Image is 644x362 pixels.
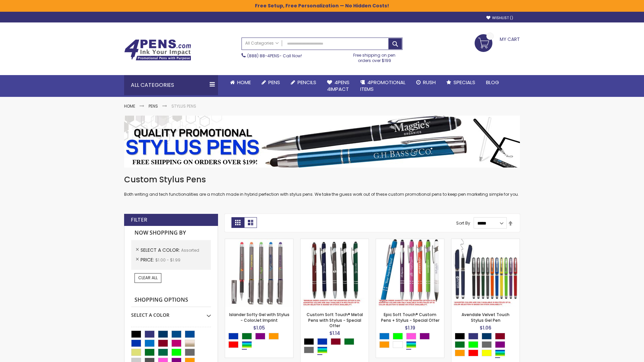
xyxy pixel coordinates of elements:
a: 4P-MS8B-Assorted [376,239,444,244]
img: Islander Softy Gel with Stylus - ColorJet Imprint-Assorted [225,239,293,307]
div: Orange [379,341,389,348]
img: Avendale Velvet Touch Stylus Gel Pen-Assorted [451,239,520,307]
div: Navy Blue [482,333,492,340]
strong: Now Shopping by [131,226,211,240]
span: - Call Now! [247,53,302,59]
div: Yellow [482,350,492,356]
div: Orange [269,333,279,340]
div: Grey [304,347,314,353]
a: Home [124,103,135,109]
div: White [393,341,403,348]
div: Royal Blue [468,333,478,340]
div: Assorted [495,350,505,356]
div: Burgundy [495,333,505,340]
div: Green [344,338,354,345]
div: Lime Green [393,333,403,340]
div: Select A Color [131,307,211,318]
span: Select A Color [141,247,181,253]
img: Custom Soft Touch® Metal Pens with Stylus-Assorted [301,239,369,307]
a: Pencils [285,75,322,90]
div: Burgundy [331,338,341,345]
a: (888) 88-4PENS [247,53,279,59]
div: Black [455,333,465,340]
span: 4PROMOTIONAL ITEMS [360,79,406,93]
span: All Categories [245,41,279,46]
div: Purple [255,333,265,340]
div: Blue [317,338,327,345]
a: Custom Soft Touch® Metal Pens with Stylus - Special Offer [307,312,363,328]
div: Select A Color [379,333,444,350]
div: Free shipping on pen orders over $199 [346,50,403,63]
div: Black [304,338,314,345]
strong: Shopping Options [131,293,211,307]
div: Assorted [317,347,327,353]
div: Green [242,333,252,340]
div: Pink [406,333,416,340]
span: Home [237,79,251,86]
a: All Categories [242,38,282,49]
div: Orange [455,350,465,356]
div: Blue Light [379,333,389,340]
a: Home [225,75,256,90]
strong: Stylus Pens [171,103,196,109]
span: Specials [453,79,475,86]
div: Red [228,341,238,348]
span: $1.14 [329,330,340,337]
a: Islander Softy Gel with Stylus - ColorJet Imprint-Assorted [225,239,293,244]
span: 4Pens 4impact [327,79,350,93]
a: Avendale Velvet Touch Stylus Gel Pen-Assorted [451,239,520,244]
div: Both writing and tech functionalities are a match made in hybrid perfection with stylus pens. We ... [124,174,520,197]
span: $1.05 [253,324,265,331]
a: Blog [481,75,504,90]
a: Islander Softy Gel with Stylus - ColorJet Imprint [229,312,289,323]
span: Blog [486,79,499,86]
div: Purple [420,333,430,340]
span: Rush [423,79,436,86]
div: Select A Color [228,333,293,350]
img: 4P-MS8B-Assorted [376,239,444,307]
strong: Grid [231,217,244,228]
div: Select A Color [304,338,369,355]
a: Pens [256,75,285,90]
a: Epic Soft Touch® Custom Pens + Stylus - Special Offer [381,312,439,323]
a: Pens [149,103,158,109]
span: $1.06 [480,324,491,331]
span: Pencils [298,79,316,86]
img: 4Pens Custom Pens and Promotional Products [124,39,191,61]
div: Lime Green [468,341,478,348]
a: Wishlist [486,15,513,20]
div: All Categories [124,75,218,95]
span: Pens [268,79,280,86]
a: Specials [441,75,481,90]
div: Purple [495,341,505,348]
a: Custom Soft Touch® Metal Pens with Stylus-Assorted [301,239,369,244]
div: Assorted [242,341,252,348]
span: $1.00 - $1.99 [155,257,180,263]
div: Grey [482,341,492,348]
div: Blue [228,333,238,340]
div: Assorted [406,341,416,348]
span: $1.19 [405,324,415,331]
label: Sort By [456,220,470,226]
span: Assorted [181,247,199,253]
a: Avendale Velvet Touch Stylus Gel Pen [462,312,509,323]
div: Green [455,341,465,348]
img: Stylus Pens [124,116,520,168]
a: Rush [411,75,441,90]
a: 4PROMOTIONALITEMS [355,75,411,97]
div: Red [468,350,478,356]
div: Select A Color [455,333,520,358]
span: Clear All [138,275,158,281]
strong: Filter [131,216,147,224]
a: Clear All [135,273,161,283]
h1: Custom Stylus Pens [124,174,520,185]
span: Price [141,256,155,263]
a: 4Pens4impact [322,75,355,97]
